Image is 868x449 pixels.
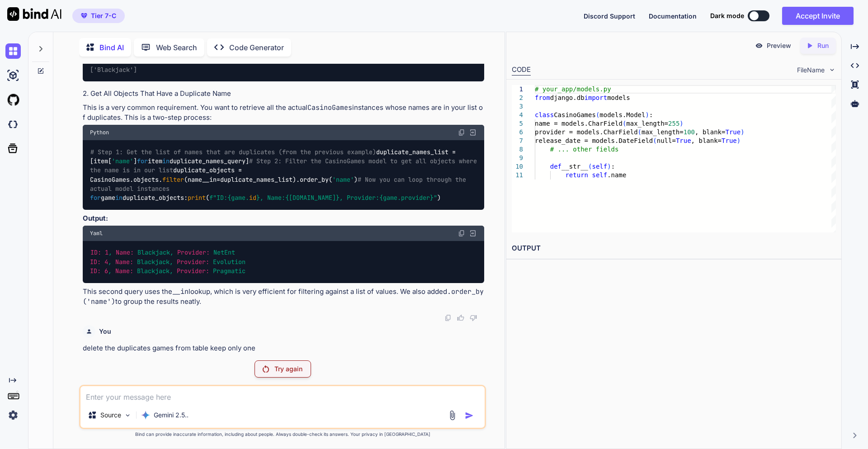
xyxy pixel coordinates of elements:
span: class [535,111,554,118]
button: Discord Support [584,11,635,21]
p: Try again [274,364,302,373]
span: from [535,94,550,101]
code: duplicate_names_list = [item[ ] item duplicate_names_query] (duplicate_names_list) [90,56,467,74]
span: {[DOMAIN_NAME]} [285,194,340,202]
img: like [457,314,464,321]
code: __in [172,287,189,296]
span: ID: [90,267,101,275]
span: self [592,171,607,179]
span: Discord Support [584,12,635,20]
span: .name [607,171,626,179]
span: ) [741,128,744,136]
img: preview [755,42,763,50]
span: , blank= [695,128,725,136]
div: 1 [512,85,523,94]
img: Open in Browser [469,128,477,137]
p: Run [817,41,829,50]
span: Evolution [213,258,245,266]
span: models.Model [599,111,645,118]
div: 3 [512,102,523,111]
span: , [108,267,112,275]
img: chat [5,43,21,59]
span: Provider: [177,249,210,257]
h4: 2. Get All Objects That Have a Duplicate Name [83,89,484,99]
span: Name: [115,267,133,275]
strong: Output: [83,214,108,222]
p: Code Generator [229,42,284,53]
img: copy [444,314,452,321]
span: in [246,57,253,65]
span: Provider: [177,258,209,266]
img: dislike [470,314,477,321]
img: Pick Models [124,411,132,419]
span: release_date = models.DateField [535,137,653,144]
span: Pragmatic [213,267,245,275]
img: darkCloudIdeIcon [5,117,21,132]
button: premiumTier 7-C [72,9,125,23]
span: ) [607,163,611,170]
span: NetEnt [213,249,235,257]
span: 1 [105,249,108,257]
span: ( [623,120,626,127]
img: chevron down [828,66,836,74]
span: FileName [797,66,825,75]
div: 4 [512,111,523,119]
span: True [725,128,741,136]
span: max_length= [626,120,668,127]
span: Python [90,129,109,136]
span: f"ID: , Name: , Provider: " [209,194,437,202]
span: name = models.CharField [535,120,623,127]
img: Bind AI [7,7,61,21]
img: attachment [447,410,458,421]
span: : [611,163,614,170]
span: # your_app/models.py [535,85,611,93]
span: 'name' [332,175,354,184]
img: Retry [263,365,269,373]
span: null= [656,137,675,144]
span: max_length= [642,128,684,136]
img: copy [458,230,465,237]
span: for [90,194,101,202]
span: CasinoGames [554,111,596,118]
div: 6 [512,128,523,137]
span: # Output: ['Blackjack'] [90,57,467,74]
img: icon [465,411,474,420]
span: Name: [116,249,134,257]
span: ( [653,137,656,144]
span: import [584,94,607,101]
span: self [592,163,607,170]
span: # Step 2: Filter the CasinoGames model to get all objects where the name is in our list [90,157,481,174]
img: Open in Browser [469,229,477,237]
div: 10 [512,162,523,171]
span: 255 [668,120,679,127]
code: CasinoGames [307,103,352,112]
p: delete the duplicates games from table keep only one [83,343,484,354]
span: Name: [115,258,133,266]
code: duplicate_names_list = [item[ ] item duplicate_names_query] duplicate_objects = CasinoGames.objec... [90,147,481,203]
span: : [649,111,653,118]
div: 2 [512,94,523,102]
img: settings [5,407,21,423]
span: id [249,194,256,202]
p: This is a very common requirement. You want to retrieve all the actual instances whose names are ... [83,103,484,123]
span: , blank= [691,137,721,144]
span: , [108,258,112,266]
span: Provider: [177,267,209,275]
span: for [137,157,148,165]
span: 'name' [195,57,217,65]
p: Web Search [156,42,197,53]
img: Gemini 2.5 Pro [141,411,150,420]
span: print [188,194,206,202]
span: 100 [683,128,694,136]
span: True [722,137,737,144]
div: 11 [512,171,523,180]
span: ) [736,137,740,144]
div: 7 [512,137,523,145]
img: ai-studio [5,68,21,83]
span: for [221,57,231,65]
span: # Now you can loop through the actual model instances [90,175,470,193]
span: ID: [90,258,101,266]
p: Gemini 2.5.. [154,411,189,420]
span: Blackjack, [137,249,174,257]
span: def [550,163,561,170]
